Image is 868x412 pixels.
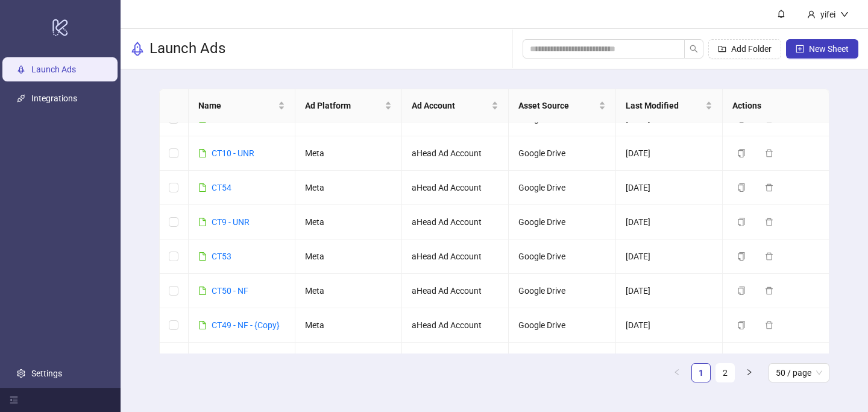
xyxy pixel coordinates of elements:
[130,42,145,56] span: rocket
[740,363,759,382] button: right
[786,39,858,59] button: New Sheet
[509,205,615,239] td: Google Drive
[402,171,509,205] td: aHead Ad Account
[31,369,62,378] a: Settings
[509,274,615,308] td: Google Drive
[840,10,849,19] span: down
[295,171,402,205] td: Meta
[776,364,822,382] span: 50 / page
[212,252,231,261] a: CT53
[737,149,746,157] span: copy
[198,149,207,157] span: file
[509,136,615,171] td: Google Drive
[796,45,804,53] span: plus-square
[807,10,816,19] span: user
[690,45,698,53] span: search
[716,364,734,382] a: 2
[737,218,746,226] span: copy
[212,217,250,227] a: CT9 - UNR
[816,8,840,21] div: yifei
[509,171,615,205] td: Google Drive
[149,39,225,59] h3: Launch Ads
[765,252,773,261] span: delete
[737,183,746,192] span: copy
[509,239,615,274] td: Google Drive
[295,89,402,122] th: Ad Platform
[402,136,509,171] td: aHead Ad Account
[715,363,735,382] li: 2
[723,89,829,122] th: Actions
[189,89,295,122] th: Name
[295,274,402,308] td: Meta
[509,343,615,377] td: Google Drive
[692,364,710,382] a: 1
[746,369,753,376] span: right
[295,308,402,343] td: Meta
[616,274,723,308] td: [DATE]
[509,308,615,343] td: Google Drive
[673,369,681,376] span: left
[765,218,773,226] span: delete
[212,286,248,296] a: CT50 - NF
[765,287,773,295] span: delete
[402,343,509,377] td: aHead Ad Account
[295,343,402,377] td: Meta
[777,10,785,18] span: bell
[718,45,726,53] span: folder-add
[295,205,402,239] td: Meta
[198,321,207,329] span: file
[765,183,773,192] span: delete
[212,320,280,330] a: CT49 - NF - {Copy}
[765,149,773,157] span: delete
[402,205,509,239] td: aHead Ad Account
[305,99,382,112] span: Ad Platform
[198,183,207,192] span: file
[737,287,746,295] span: copy
[212,148,254,158] a: CT10 - UNR
[198,252,207,261] span: file
[518,99,596,112] span: Asset Source
[616,171,723,205] td: [DATE]
[765,321,773,329] span: delete
[198,287,207,295] span: file
[691,363,711,382] li: 1
[402,274,509,308] td: aHead Ad Account
[737,321,746,329] span: copy
[402,239,509,274] td: aHead Ad Account
[31,93,77,103] a: Integrations
[10,396,18,404] span: menu-fold
[740,363,759,382] li: Next Page
[212,183,231,192] a: CT54
[667,363,687,382] button: left
[198,218,207,226] span: file
[616,239,723,274] td: [DATE]
[731,44,772,54] span: Add Folder
[402,89,509,122] th: Ad Account
[295,136,402,171] td: Meta
[616,343,723,377] td: [DATE]
[737,252,746,261] span: copy
[402,308,509,343] td: aHead Ad Account
[708,39,781,59] button: Add Folder
[509,89,615,122] th: Asset Source
[412,99,489,112] span: Ad Account
[616,308,723,343] td: [DATE]
[809,44,849,54] span: New Sheet
[769,363,829,382] div: Page Size
[198,99,275,112] span: Name
[616,205,723,239] td: [DATE]
[616,136,723,171] td: [DATE]
[626,99,703,112] span: Last Modified
[31,65,76,74] a: Launch Ads
[616,89,723,122] th: Last Modified
[295,239,402,274] td: Meta
[667,363,687,382] li: Previous Page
